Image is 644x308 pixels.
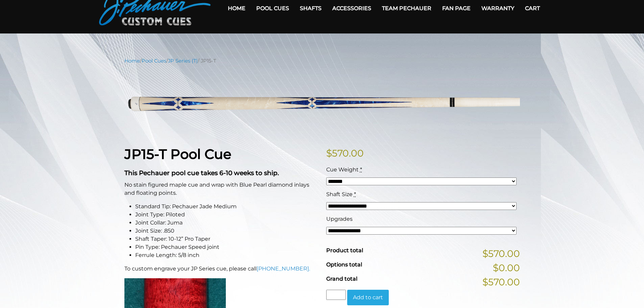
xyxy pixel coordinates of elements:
button: Add to cart [347,290,389,305]
li: Pin Type: Pechauer Speed joint [135,243,318,251]
img: jp15-T.png [124,70,520,136]
abbr: required [360,166,362,173]
span: Shaft Size [326,191,353,197]
strong: JP15-T Pool Cue [124,146,231,162]
span: Grand total [326,276,357,282]
a: Home [124,58,140,64]
span: Options total [326,261,362,268]
li: Joint Type: Piloted [135,211,318,219]
p: To custom engrave your JP Series cue, please call [124,265,318,273]
input: Product quantity [326,290,346,300]
span: $570.00 [482,246,520,261]
span: Product total [326,247,363,254]
a: JP Series (T) [168,58,198,64]
span: Cue Weight [326,166,359,173]
li: Joint Collar: Juma [135,219,318,227]
li: Ferrule Length: 5/8 inch [135,251,318,259]
abbr: required [354,191,356,197]
li: Shaft Taper: 10-12” Pro Taper [135,235,318,243]
li: Standard Tip: Pechauer Jade Medium [135,203,318,211]
span: $ [326,147,332,159]
strong: This Pechauer pool cue takes 6-10 weeks to ship. [124,169,279,177]
span: Upgrades [326,216,353,222]
nav: Breadcrumb [124,57,520,65]
bdi: 570.00 [326,147,364,159]
a: Pool Cues [142,58,166,64]
span: $570.00 [482,275,520,289]
a: [PHONE_NUMBER]. [257,265,310,272]
span: $0.00 [493,261,520,275]
li: Joint Size: .850 [135,227,318,235]
p: No stain figured maple cue and wrap with Blue Pearl diamond inlays and floating points. [124,181,318,197]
